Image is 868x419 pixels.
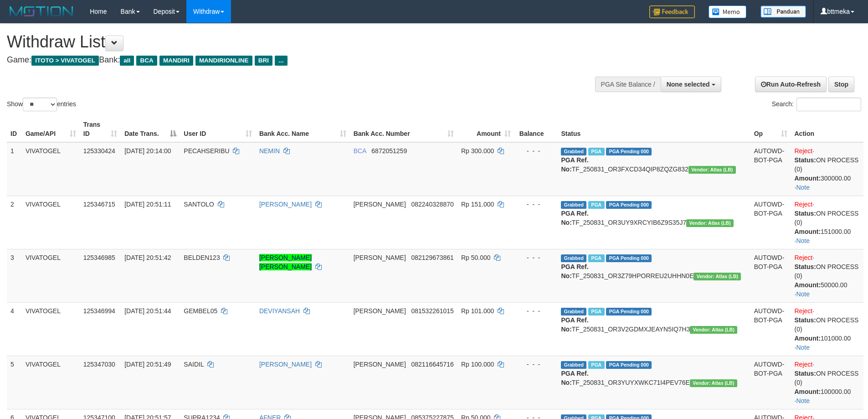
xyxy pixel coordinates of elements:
span: PGA Pending [606,361,652,369]
span: BCA [354,147,366,155]
th: Op: activate to sort column ascending [750,116,791,142]
td: TF_250831_OR3UY9XRCYIB6Z9S35J7 [557,196,750,249]
select: Showentries [23,98,57,111]
span: BRI [255,56,272,66]
input: Search: [796,98,861,111]
a: Stop [828,77,854,92]
b: PGA Ref. No: [561,156,588,173]
span: Vendor URL: https://dashboard.q2checkout.com/secure [690,326,737,334]
b: Amount: [795,281,821,289]
td: VIVATOGEL [22,356,80,409]
th: Date Trans.: activate to sort column descending [121,116,180,142]
span: [DATE] 20:14:00 [124,147,171,155]
span: Copy 081532261015 to clipboard [411,307,453,315]
div: - - - [518,200,554,209]
td: 2 [7,196,22,249]
a: Reject [795,254,813,261]
div: ON PROCESS (0) 100000.00 [795,369,860,396]
span: Rp 101.000 [461,307,494,315]
th: Amount: activate to sort column ascending [457,116,514,142]
span: 125346994 [83,307,115,315]
th: ID [7,116,22,142]
td: TF_250831_OR3V2GDMXJEAYN5IQ7H3 [557,302,750,356]
span: MANDIRI [159,56,193,66]
span: Grabbed [561,254,586,262]
b: Amount: [795,175,821,182]
td: TF_250831_OR3YUYXWKC71I4PEV76E [557,356,750,409]
td: · · [791,142,864,196]
td: VIVATOGEL [22,196,80,249]
b: Status: [795,263,816,270]
img: panduan.png [760,5,806,18]
td: VIVATOGEL [22,249,80,302]
span: [DATE] 20:51:49 [124,361,171,368]
span: Grabbed [561,308,586,316]
a: Note [796,184,810,191]
a: Reject [795,307,813,315]
span: Vendor URL: https://dashboard.q2checkout.com/secure [688,166,736,174]
span: 125346985 [83,254,115,261]
td: 1 [7,142,22,196]
b: Status: [795,316,816,324]
span: ITOTO > VIVATOGEL [31,56,99,66]
div: - - - [518,146,554,155]
div: - - - [518,360,554,369]
span: PECAHSERIBU [184,147,229,155]
span: PGA Pending [606,148,652,155]
h4: Game: Bank: [7,56,570,65]
span: Marked by bttmeka [588,254,604,262]
b: Status: [795,156,816,164]
th: Bank Acc. Name: activate to sort column ascending [256,116,350,142]
img: Button%20Memo.svg [709,5,747,18]
span: GEMBEL05 [184,307,217,315]
b: Status: [795,370,816,377]
a: Note [796,397,810,404]
span: MANDIRIONLINE [195,56,252,66]
div: ON PROCESS (0) 151000.00 [795,209,860,236]
div: ON PROCESS (0) 50000.00 [795,262,860,290]
span: Grabbed [561,361,586,369]
img: Feedback.jpg [649,5,695,18]
a: Note [796,344,810,351]
span: Vendor URL: https://dashboard.q2checkout.com/secure [693,273,741,280]
label: Search: [772,98,861,111]
div: - - - [518,306,554,316]
span: Rp 100.000 [461,361,494,368]
th: Trans ID: activate to sort column ascending [80,116,121,142]
span: SANTOLO [184,201,214,208]
td: TF_250831_OR3FXCD34QIP8ZQZG832 [557,142,750,196]
th: Balance [514,116,558,142]
button: None selected [661,77,721,92]
span: SAIDIL [184,361,204,368]
a: Reject [795,361,813,368]
span: PGA Pending [606,254,652,262]
span: 125330424 [83,147,115,155]
td: 3 [7,249,22,302]
span: Copy 082240328870 to clipboard [411,201,453,208]
span: [DATE] 20:51:11 [124,201,171,208]
div: PGA Site Balance / [595,77,661,92]
span: all [120,56,134,66]
a: Note [796,237,810,244]
a: DEVIYANSAH [259,307,300,315]
span: Copy 082129673861 to clipboard [411,254,453,261]
span: Marked by bttrenal [588,148,604,155]
b: Amount: [795,335,821,342]
span: [PERSON_NAME] [354,201,406,208]
a: [PERSON_NAME] [259,201,312,208]
td: VIVATOGEL [22,142,80,196]
a: Note [796,290,810,298]
th: Action [791,116,864,142]
b: Amount: [795,228,821,235]
span: PGA Pending [606,308,652,316]
td: AUTOWD-BOT-PGA [750,356,791,409]
a: NEMIN [259,147,280,155]
a: Run Auto-Refresh [755,77,827,92]
span: PGA Pending [606,201,652,209]
span: Marked by bttmeka [588,361,604,369]
span: Grabbed [561,148,586,155]
td: AUTOWD-BOT-PGA [750,302,791,356]
th: Status [557,116,750,142]
span: Rp 300.000 [461,147,494,155]
img: MOTION_logo.png [7,5,76,18]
